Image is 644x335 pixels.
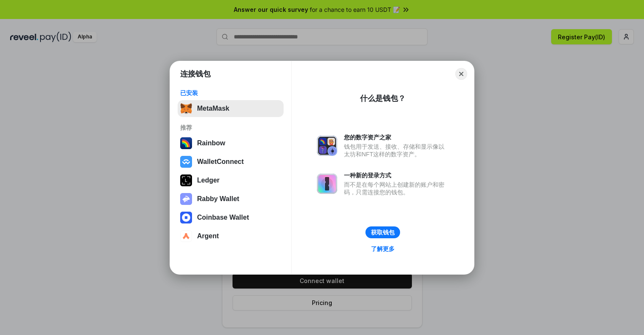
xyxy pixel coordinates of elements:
img: svg+xml,%3Csvg%20width%3D%2228%22%20height%3D%2228%22%20viewBox%3D%220%200%2028%2028%22%20fill%3D... [180,212,192,223]
button: 获取钱包 [365,226,400,238]
div: Rabby Wallet [197,195,239,203]
div: 您的数字资产之家 [344,133,449,141]
div: Ledger [197,177,219,184]
h1: 连接钱包 [180,69,211,79]
img: svg+xml,%3Csvg%20width%3D%22120%22%20height%3D%22120%22%20viewBox%3D%220%200%20120%20120%22%20fil... [180,137,192,149]
div: 获取钱包 [371,229,395,236]
img: svg+xml,%3Csvg%20xmlns%3D%22http%3A%2F%2Fwww.w3.org%2F2000%2Fsvg%22%20width%3D%2228%22%20height%3... [180,174,192,186]
img: svg+xml,%3Csvg%20xmlns%3D%22http%3A%2F%2Fwww.w3.org%2F2000%2Fsvg%22%20fill%3D%22none%22%20viewBox... [317,174,337,194]
button: WalletConnect [178,153,284,170]
div: Argent [197,232,219,240]
button: Argent [178,228,284,245]
button: Rabby Wallet [178,191,284,207]
button: MetaMask [178,100,284,117]
a: 了解更多 [366,243,400,254]
img: svg+xml,%3Csvg%20xmlns%3D%22http%3A%2F%2Fwww.w3.org%2F2000%2Fsvg%22%20fill%3D%22none%22%20viewBox... [180,193,192,205]
img: svg+xml,%3Csvg%20fill%3D%22none%22%20height%3D%2233%22%20viewBox%3D%220%200%2035%2033%22%20width%... [180,103,192,114]
div: Rainbow [197,139,225,147]
button: Rainbow [178,135,284,152]
div: 了解更多 [371,245,395,253]
div: 钱包用于发送、接收、存储和显示像以太坊和NFT这样的数字资产。 [344,143,449,158]
div: Coinbase Wallet [197,214,249,221]
img: svg+xml,%3Csvg%20width%3D%2228%22%20height%3D%2228%22%20viewBox%3D%220%200%2028%2028%22%20fill%3D... [180,156,192,168]
button: Ledger [178,172,284,189]
div: 已安装 [180,89,281,97]
button: Close [455,68,467,80]
div: 什么是钱包？ [360,93,406,103]
div: 推荐 [180,124,281,131]
img: svg+xml,%3Csvg%20xmlns%3D%22http%3A%2F%2Fwww.w3.org%2F2000%2Fsvg%22%20fill%3D%22none%22%20viewBox... [317,136,337,156]
div: WalletConnect [197,158,244,166]
div: 而不是在每个网站上创建新的账户和密码，只需连接您的钱包。 [344,181,449,196]
img: svg+xml,%3Csvg%20width%3D%2228%22%20height%3D%2228%22%20viewBox%3D%220%200%2028%2028%22%20fill%3D... [180,230,192,242]
button: Coinbase Wallet [178,209,284,226]
div: 一种新的登录方式 [344,172,449,179]
div: MetaMask [197,105,229,112]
